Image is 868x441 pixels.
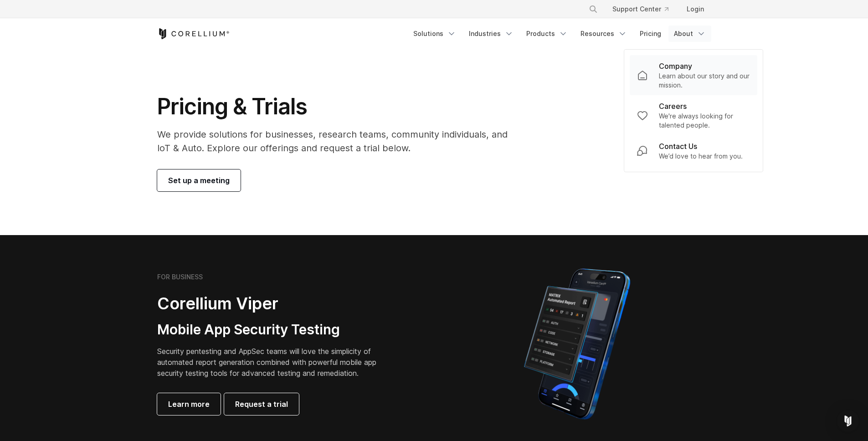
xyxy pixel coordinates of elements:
a: Contact Us We’d love to hear from you. [630,135,757,166]
div: Navigation Menu [578,1,711,17]
p: We're always looking for talented people. [659,112,750,130]
a: Resources [575,26,632,42]
div: Open Intercom Messenger [837,410,859,432]
a: Company Learn about our story and our mission. [630,55,757,95]
a: Request a trial [224,393,299,415]
a: About [668,26,711,42]
span: Set up a meeting [168,175,230,186]
div: Navigation Menu [408,26,711,42]
span: Learn more [168,399,210,410]
a: Login [679,1,711,17]
button: Search [585,1,601,17]
span: Request a trial [235,399,288,410]
p: Security pentesting and AppSec teams will love the simplicity of automated report generation comb... [157,346,390,379]
p: Careers [659,101,687,112]
p: Contact Us [659,141,697,152]
a: Industries [463,26,519,42]
h2: Corellium Viper [157,293,390,314]
h6: FOR BUSINESS [157,273,203,281]
h1: Pricing & Trials [157,93,520,120]
a: Learn more [157,393,221,415]
a: Corellium Home [157,28,230,39]
a: Support Center [605,1,676,17]
img: Corellium MATRIX automated report on iPhone showing app vulnerability test results across securit... [508,264,646,424]
p: Learn about our story and our mission. [659,72,750,90]
a: Careers We're always looking for talented people. [630,95,757,135]
a: Set up a meeting [157,169,241,191]
a: Pricing [634,26,667,42]
a: Products [521,26,573,42]
p: We provide solutions for businesses, research teams, community individuals, and IoT & Auto. Explo... [157,128,520,155]
p: Company [659,61,692,72]
h3: Mobile App Security Testing [157,321,390,338]
a: Solutions [408,26,462,42]
p: We’d love to hear from you. [659,152,743,161]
